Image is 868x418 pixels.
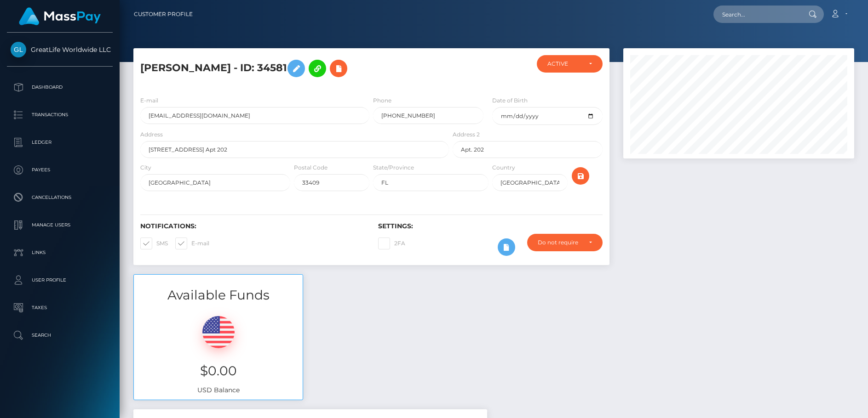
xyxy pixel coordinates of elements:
img: USD.png [202,316,235,348]
label: Address 2 [453,130,480,139]
span: GreatLife Worldwide LLC [7,45,113,54]
label: E-mail [140,96,158,105]
h6: Notifications: [140,222,364,230]
label: SMS [140,237,168,249]
label: Country [492,164,515,172]
p: Dashboard [11,80,109,94]
button: Do not require [527,234,603,251]
div: USD Balance [134,305,303,400]
button: ACTIVE [537,55,602,73]
p: Manage Users [11,218,109,232]
a: Search [7,324,113,347]
div: ACTIVE [547,60,581,68]
p: User Profile [11,273,109,287]
p: Payees [11,163,109,177]
label: Address [140,130,163,139]
img: MassPay Logo [19,7,101,25]
p: Links [11,246,109,260]
h5: [PERSON_NAME] - ID: 34581 [140,55,444,82]
label: Date of Birth [492,96,528,105]
label: 2FA [378,237,405,249]
p: Taxes [11,301,109,315]
a: Links [7,241,113,264]
a: Dashboard [7,76,113,99]
a: Ledger [7,131,113,154]
label: City [140,164,151,172]
h3: $0.00 [141,362,296,380]
p: Search [11,328,109,342]
p: Ledger [11,136,109,149]
a: Manage Users [7,214,113,237]
a: Transactions [7,103,113,126]
a: Payees [7,158,113,181]
img: GreatLife Worldwide LLC [11,42,26,57]
a: Customer Profile [134,5,193,24]
input: Search... [713,6,800,23]
p: Cancellations [11,191,109,204]
div: Do not require [538,239,581,246]
label: Postal Code [294,164,328,172]
h6: Settings: [378,222,602,230]
h3: Available Funds [134,286,303,304]
a: Cancellations [7,186,113,209]
p: Transactions [11,108,109,122]
label: State/Province [373,164,414,172]
label: Phone [373,96,391,105]
a: User Profile [7,269,113,292]
a: Taxes [7,296,113,319]
label: E-mail [175,237,209,249]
